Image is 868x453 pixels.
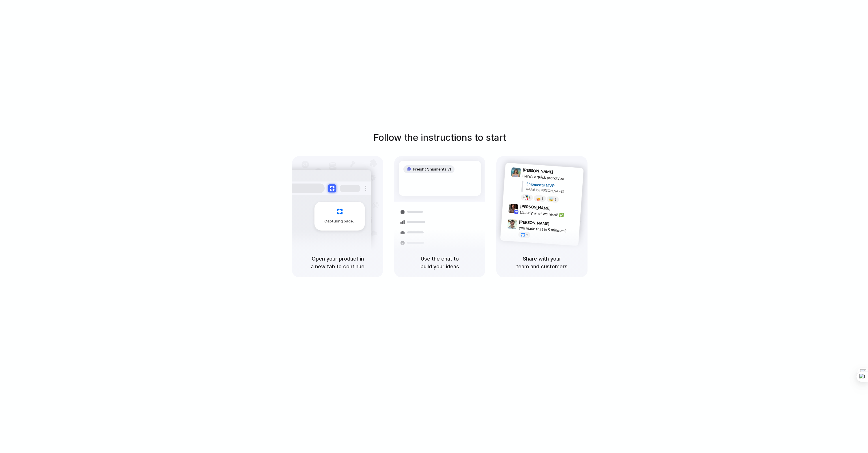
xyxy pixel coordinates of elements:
[542,197,544,200] span: 5
[401,255,478,270] h5: Use the chat to build your ideas
[520,209,577,219] div: Exactly what we need! ✅
[413,166,451,172] span: Freight Shipments v1
[503,255,581,270] h5: Share with your team and customers
[519,224,576,234] div: you made that in 5 minutes?!
[373,131,506,145] h1: Follow the instructions to start
[523,167,553,175] span: [PERSON_NAME]
[529,196,531,199] span: 8
[526,186,579,195] div: Added by [PERSON_NAME]
[555,169,567,176] span: 9:41 AM
[520,203,551,211] span: [PERSON_NAME]
[526,181,579,190] div: Shipments MVP
[522,173,580,182] div: Here's a quick prototype
[526,233,528,236] span: 1
[549,197,554,201] div: 🤯
[324,218,356,224] span: Capturing page
[299,255,376,270] h5: Open your product in a new tab to continue
[519,218,550,227] span: [PERSON_NAME]
[555,198,557,201] span: 3
[552,206,564,213] span: 9:42 AM
[551,221,563,228] span: 9:47 AM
